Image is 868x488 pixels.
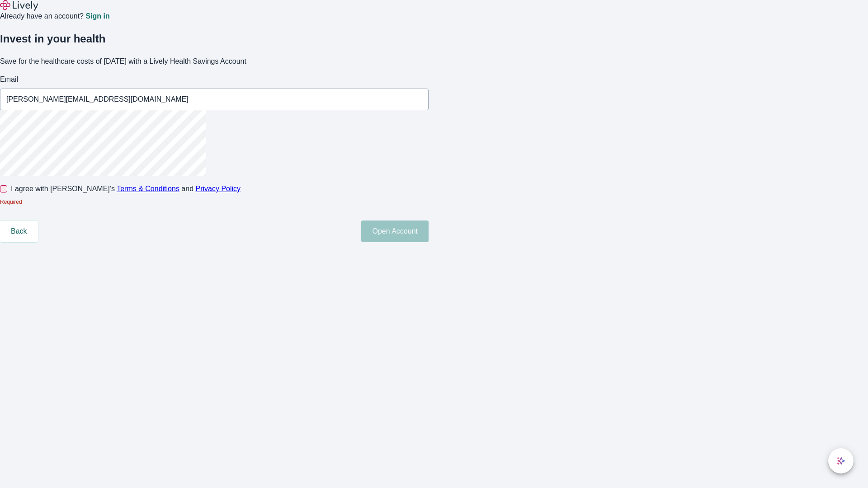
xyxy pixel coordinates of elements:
[836,456,845,465] svg: Lively AI Assistant
[11,183,241,194] span: I agree with [PERSON_NAME]’s and
[196,185,241,192] a: Privacy Policy
[828,448,854,474] button: chat
[85,13,109,20] a: Sign in
[117,185,179,192] a: Terms & Conditions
